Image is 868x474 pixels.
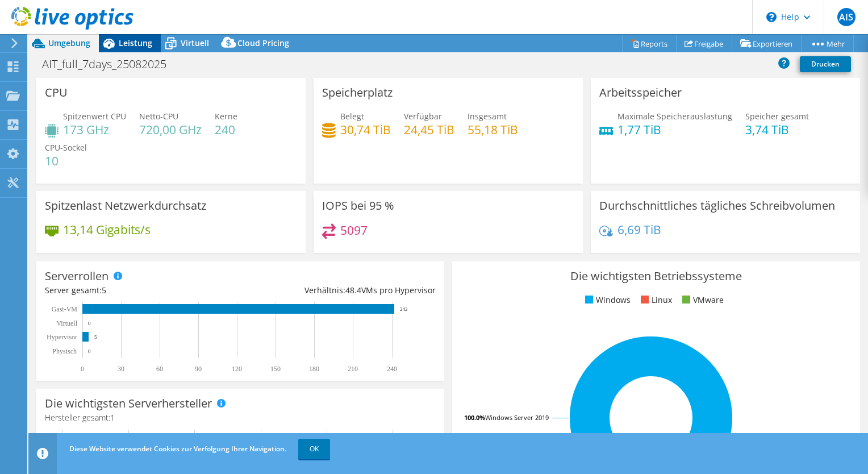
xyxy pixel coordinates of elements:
[45,86,68,99] h3: CPU
[110,412,115,423] span: 1
[45,270,108,282] h3: Serverrollen
[617,223,661,236] h4: 6,69 TiB
[404,123,454,136] h4: 24,45 TiB
[119,38,152,48] span: Leistung
[800,56,851,72] a: Drucken
[215,111,237,122] span: Kerne
[118,365,124,373] text: 30
[48,38,90,48] span: Umgebung
[45,199,206,212] h3: Spitzenlast Netzwerkdurchsatz
[56,319,77,327] text: Virtuell
[340,123,391,136] h4: 30,74 TiB
[599,86,682,99] h3: Arbeitsspeicher
[404,111,442,122] span: Verfügbar
[45,284,240,297] div: Server gesamt:
[464,413,485,422] tspan: 100.0%
[298,439,330,459] a: OK
[679,294,724,306] li: VMware
[400,306,408,312] text: 242
[81,365,84,373] text: 0
[745,111,809,122] span: Speicher gesamt
[638,294,672,306] li: Linux
[47,333,77,341] text: Hypervisor
[270,365,281,373] text: 150
[732,35,802,52] a: Exportieren
[139,123,202,136] h4: 720,00 GHz
[348,365,358,373] text: 210
[156,365,163,373] text: 60
[745,123,809,136] h4: 3,74 TiB
[45,411,436,424] h4: Hersteller gesamt:
[340,111,364,122] span: Belegt
[139,111,178,122] span: Netto-CPU
[240,284,436,297] div: Verhältnis: VMs pro Hypervisor
[622,35,677,52] a: Reports
[309,365,319,373] text: 180
[322,86,393,99] h3: Speicherplatz
[617,123,732,136] h4: 1,77 TiB
[45,155,87,167] h4: 10
[45,397,212,410] h3: Die wichtigsten Serverhersteller
[63,223,151,236] h4: 13,14 Gigabits/s
[617,111,732,122] span: Maximale Speicherauslastung
[345,285,361,296] span: 48.4
[232,365,242,373] text: 120
[63,123,126,136] h4: 173 GHz
[52,305,78,313] text: Gast-VM
[45,142,87,153] span: CPU-Sockel
[215,123,237,136] h4: 240
[468,111,507,122] span: Insgesamt
[88,348,91,354] text: 0
[340,224,368,236] h4: 5097
[461,270,852,282] h3: Die wichtigsten Betriebssysteme
[676,35,732,52] a: Freigabe
[88,321,91,326] text: 0
[599,199,835,212] h3: Durchschnittliches tägliches Schreibvolumen
[468,123,518,136] h4: 55,18 TiB
[52,347,77,355] text: Physisch
[837,8,856,26] span: AIS
[582,294,631,306] li: Windows
[37,58,184,70] h1: AIT_full_7days_25082025
[322,199,394,212] h3: IOPS bei 95 %
[102,285,106,296] span: 5
[181,38,209,48] span: Virtuell
[237,38,289,48] span: Cloud Pricing
[195,365,202,373] text: 90
[387,365,397,373] text: 240
[766,12,777,22] svg: \n
[63,111,126,122] span: Spitzenwert CPU
[94,334,97,340] text: 5
[485,413,549,422] tspan: Windows Server 2019
[69,444,286,454] span: Diese Website verwendet Cookies zur Verfolgung Ihrer Navigation.
[801,35,854,52] a: Mehr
